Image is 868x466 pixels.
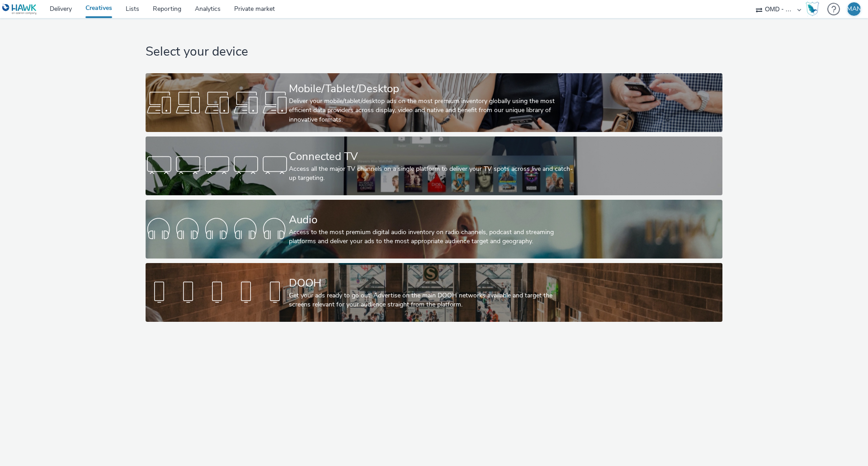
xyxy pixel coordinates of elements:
a: Hawk Academy [806,2,823,16]
a: Mobile/Tablet/DesktopDeliver your mobile/tablet/desktop ads on the most premium inventory globall... [146,73,722,132]
img: Hawk Academy [806,2,819,16]
a: Connected TVAccess all the major TV channels on a single platform to deliver your TV spots across... [146,137,722,195]
a: DOOHGet your ads ready to go out! Advertise on the main DOOH networks available and target the sc... [146,263,722,322]
div: Connected TV [289,149,576,165]
div: Audio [289,212,576,228]
div: Deliver your mobile/tablet/desktop ads on the most premium inventory globally using the most effi... [289,97,576,124]
div: Mobile/Tablet/Desktop [289,81,576,97]
div: Access to the most premium digital audio inventory on radio channels, podcast and streaming platf... [289,228,576,246]
div: Get your ads ready to go out! Advertise on the main DOOH networks available and target the screen... [289,291,576,310]
img: undefined Logo [2,4,37,15]
div: Access all the major TV channels on a single platform to deliver your TV spots across live and ca... [289,165,576,183]
h1: Select your device [146,43,722,61]
div: MAN [847,2,861,16]
div: DOOH [289,275,576,291]
a: AudioAccess to the most premium digital audio inventory on radio channels, podcast and streaming ... [146,200,722,259]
